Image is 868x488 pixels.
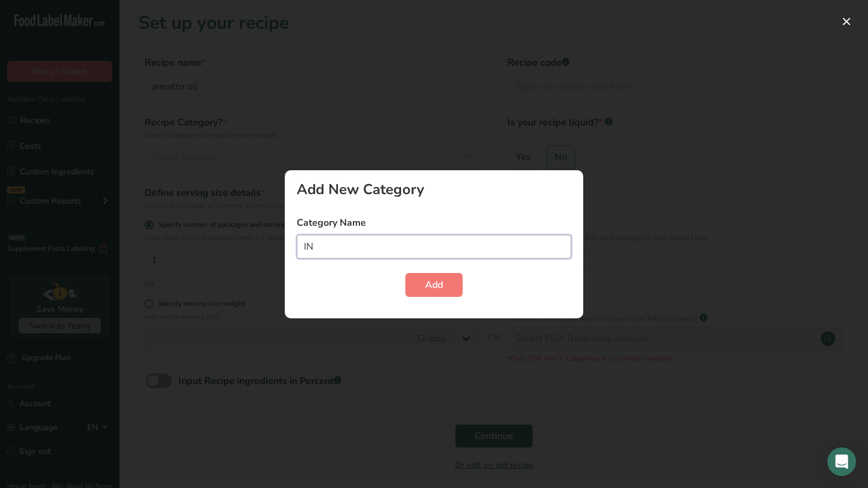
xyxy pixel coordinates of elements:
label: Category Name [297,216,571,230]
span: Add [425,278,443,292]
button: Add [405,273,463,297]
div: Add New Category [297,182,571,197]
input: Type your category name here [297,235,571,259]
div: Open Intercom Messenger [827,447,856,476]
